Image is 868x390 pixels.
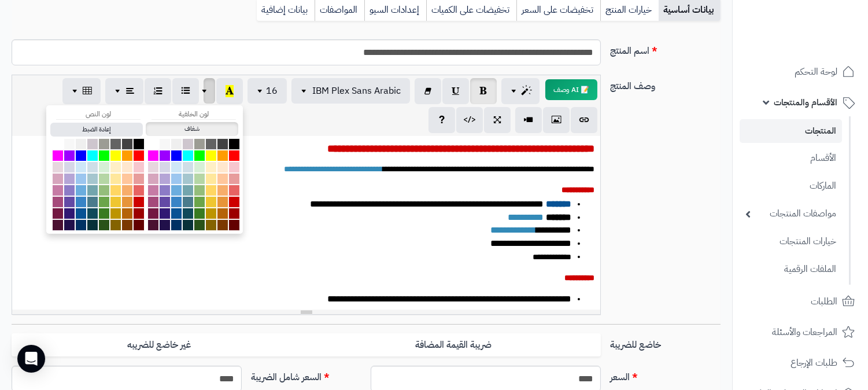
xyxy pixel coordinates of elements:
a: طلبات الإرجاع [740,349,861,377]
button: إعادة الضبط [50,123,143,137]
label: اسم المنتج [605,39,725,58]
a: الأقسام [740,146,842,171]
label: غير خاضع للضريبه [12,333,306,357]
a: الماركات [740,174,842,198]
label: السعر [605,366,725,384]
a: مواصفات المنتجات [740,201,842,226]
div: لون الخلفية [152,109,236,120]
span: طلبات الإرجاع [791,355,837,371]
label: خاضع للضريبة [605,333,725,352]
button: IBM Plex Sans Arabic [291,78,410,104]
label: وصف المنتج [605,75,725,93]
a: المراجعات والأسئلة [740,318,861,346]
a: الطلبات [740,288,861,315]
span: لوحة التحكم [795,64,837,80]
label: السعر شامل الضريبة [246,366,366,384]
span: المراجعات والأسئلة [772,324,837,340]
a: الملفات الرقمية [740,257,842,282]
a: المنتجات [740,119,842,143]
button: شفاف [146,122,238,136]
div: Open Intercom Messenger [17,345,45,373]
span: 16 [266,84,278,98]
span: IBM Plex Sans Arabic [312,84,401,98]
a: لوحة التحكم [740,58,861,86]
label: ضريبة القيمة المضافة [306,333,601,357]
span: الأقسام والمنتجات [774,94,837,111]
img: logo-2.png [789,32,857,57]
button: 📝 AI وصف [545,79,597,100]
a: خيارات المنتجات [740,229,842,254]
div: لون النص [56,109,141,120]
button: 16 [248,78,287,104]
span: الطلبات [811,293,837,310]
